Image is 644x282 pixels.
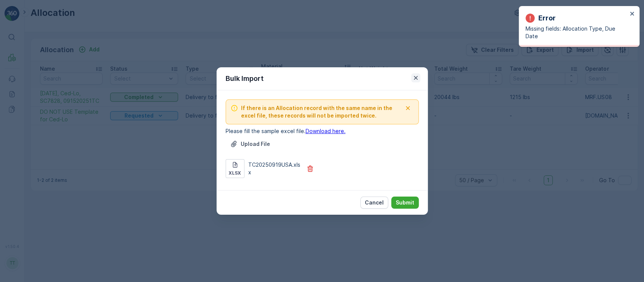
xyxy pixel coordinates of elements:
button: close [630,11,635,18]
p: Missing fields: Allocation Type, Due Date [526,25,627,40]
p: Error [538,13,556,23]
p: Please fill the sample excel file. [226,127,419,135]
p: Bulk Import [226,73,264,84]
p: Upload File [241,140,270,148]
span: If there is an Allocation record with the same name in the excel file, these records will not be ... [241,104,402,119]
button: Upload File [226,138,275,150]
p: Cancel [365,199,384,206]
p: TC20250919USA.xlsx [248,161,302,176]
p: xlsx [229,170,241,176]
p: Submit [396,199,414,206]
a: Download here. [306,128,346,134]
button: Cancel [360,197,388,209]
button: Submit [391,197,419,209]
